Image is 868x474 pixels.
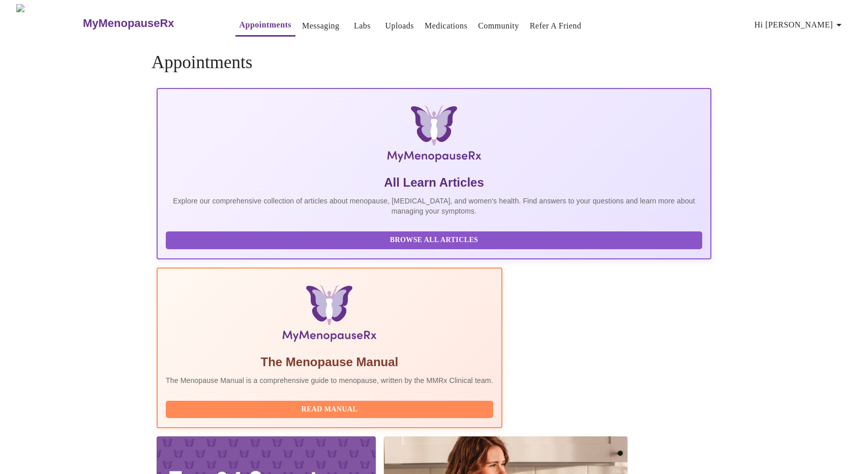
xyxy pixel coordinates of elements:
button: Uploads [381,16,418,36]
h3: MyMenopauseRx [83,17,174,30]
a: Community [478,19,519,33]
span: Hi [PERSON_NAME] [755,18,845,32]
p: Explore our comprehensive collection of articles about menopause, [MEDICAL_DATA], and women's hea... [166,196,702,216]
span: Browse All Articles [176,234,692,247]
button: Labs [346,16,378,36]
button: Read Manual [166,401,493,419]
a: Appointments [240,18,291,32]
button: Community [474,16,523,36]
a: Medications [425,19,467,33]
h5: All Learn Articles [166,174,702,191]
h4: Appointments [152,52,716,73]
button: Browse All Articles [166,231,702,249]
button: Appointments [235,15,295,37]
a: Refer a Friend [530,19,582,33]
button: Medications [421,16,471,36]
a: Labs [354,19,371,33]
button: Refer a Friend [526,16,586,36]
span: Read Manual [176,403,483,416]
a: Read Manual [166,404,496,413]
p: The Menopause Manual is a comprehensive guide to menopause, written by the MMRx Clinical team. [166,375,493,386]
a: Browse All Articles [166,235,705,244]
a: Messaging [302,19,339,33]
button: Messaging [298,16,343,36]
a: MyMenopauseRx [81,6,215,41]
img: MyMenopauseRx Logo [16,4,81,42]
button: Hi [PERSON_NAME] [751,15,849,35]
img: MyMenopauseRx Logo [249,105,619,166]
a: Uploads [385,19,414,33]
img: Menopause Manual [218,285,441,346]
h5: The Menopause Manual [166,354,493,370]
